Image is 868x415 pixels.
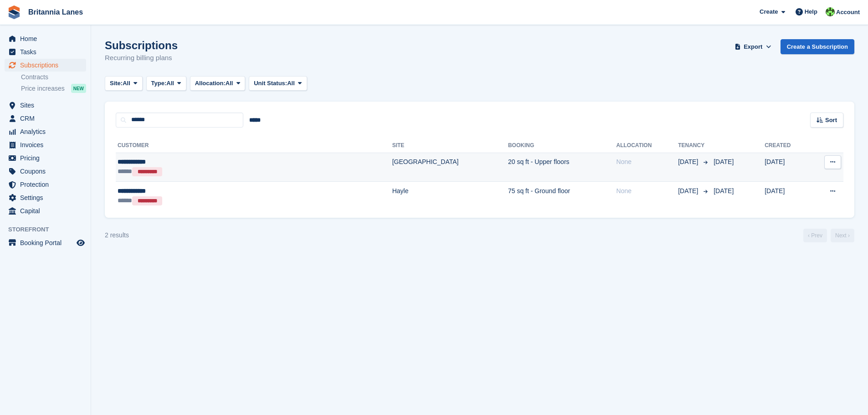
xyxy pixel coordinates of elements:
span: Home [20,32,75,45]
img: stora-icon-8386f47178a22dfd0bd8f6a31ec36ba5ce8667c1dd55bd0f319d3a0aa187defe.svg [7,5,21,19]
a: menu [5,125,86,138]
th: Tenancy [678,138,710,153]
a: menu [5,46,86,58]
td: Hayle [392,182,508,210]
a: Previous [803,229,827,242]
span: Storefront [8,225,91,234]
th: Created [765,138,810,153]
a: menu [5,32,86,45]
a: menu [5,112,86,125]
a: menu [5,178,86,191]
span: Protection [20,178,75,191]
span: Type: [151,79,167,88]
a: Price increases NEW [21,83,86,93]
a: menu [5,59,86,72]
span: Capital [20,205,75,217]
img: Robert Parr [826,7,835,16]
span: Site: [110,79,123,88]
span: Booking Portal [20,236,75,249]
span: [DATE] [678,157,700,167]
span: Account [836,8,860,17]
span: Help [805,7,817,16]
span: Allocation: [195,79,226,88]
a: Preview store [75,237,86,248]
div: None [616,186,678,196]
div: None [616,157,678,167]
a: Next [831,229,854,242]
span: All [166,79,174,88]
nav: Page [801,229,856,242]
span: Settings [20,191,75,204]
a: menu [5,165,86,178]
div: 2 results [105,231,129,240]
span: All [123,79,130,88]
span: Export [744,42,762,51]
span: Sort [825,116,837,125]
td: [DATE] [765,153,810,182]
button: Export [733,39,773,54]
span: All [287,79,295,88]
span: Create [760,7,778,16]
span: Price increases [21,84,65,93]
th: Customer [116,138,392,153]
th: Allocation [616,138,678,153]
a: Britannia Lanes [25,5,87,20]
button: Type: All [146,76,186,91]
a: Contracts [21,73,86,82]
span: Subscriptions [20,59,75,72]
button: Site: All [105,76,143,91]
span: CRM [20,112,75,125]
a: menu [5,152,86,164]
span: Pricing [20,152,75,164]
button: Unit Status: All [249,76,307,91]
a: menu [5,205,86,217]
button: Allocation: All [190,76,246,91]
span: Invoices [20,138,75,151]
th: Booking [508,138,616,153]
p: Recurring billing plans [105,53,178,63]
th: Site [392,138,508,153]
span: Unit Status: [254,79,287,88]
span: Sites [20,99,75,112]
td: [GEOGRAPHIC_DATA] [392,153,508,182]
a: Create a Subscription [781,39,854,54]
span: Coupons [20,165,75,178]
td: 75 sq ft - Ground floor [508,182,616,210]
a: menu [5,99,86,112]
a: menu [5,236,86,249]
span: Analytics [20,125,75,138]
div: NEW [71,84,86,93]
a: menu [5,191,86,204]
td: 20 sq ft - Upper floors [508,153,616,182]
span: Tasks [20,46,75,58]
span: [DATE] [714,158,734,165]
span: All [226,79,233,88]
a: menu [5,138,86,151]
h1: Subscriptions [105,39,178,51]
span: [DATE] [678,186,700,196]
td: [DATE] [765,182,810,210]
span: [DATE] [714,187,734,195]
